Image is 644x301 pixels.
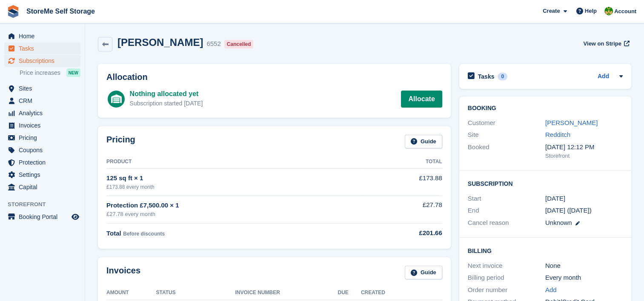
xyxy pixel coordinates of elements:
th: Status [156,286,235,300]
div: £27.78 every month [106,210,361,219]
span: CRM [19,95,70,107]
a: menu [4,82,80,94]
th: Created [361,286,442,300]
th: Amount [106,286,156,300]
a: menu [4,132,80,144]
span: Pricing [19,132,70,144]
a: Guide [405,135,442,149]
span: Capital [19,181,70,193]
span: View on Stripe [583,40,621,48]
div: Booked [468,142,545,160]
a: menu [4,107,80,119]
div: NEW [66,68,80,77]
a: menu [4,119,80,131]
h2: Invoices [106,266,140,280]
div: Next invoice [468,261,545,271]
span: Invoices [19,119,70,131]
a: StoreMe Self Storage [23,4,98,18]
div: Cancel reason [468,218,545,228]
h2: Booking [468,105,623,112]
time: 2022-06-29 23:00:00 UTC [545,194,565,204]
span: Coupons [19,144,70,156]
div: Start [468,194,545,204]
span: Before discounts [123,231,165,237]
div: Subscription started [DATE] [130,99,203,108]
a: menu [4,95,80,107]
a: Guide [405,266,442,280]
a: menu [4,144,80,156]
a: menu [4,30,80,42]
a: menu [4,55,80,67]
div: £173.88 every month [106,183,361,191]
a: [PERSON_NAME] [545,119,598,126]
span: Booking Portal [19,211,70,223]
div: Protection £7,500.00 × 1 [106,201,361,210]
span: Subscriptions [19,55,70,67]
h2: Allocation [106,72,442,82]
div: Storefront [545,152,623,160]
h2: Subscription [468,179,623,187]
a: Price increases NEW [20,68,80,77]
td: £27.78 [361,196,442,223]
div: End [468,206,545,216]
th: Product [106,155,361,169]
span: Account [614,7,636,16]
a: menu [4,43,80,54]
a: Add [598,72,609,82]
span: Unknown [545,219,572,226]
a: menu [4,181,80,193]
div: Site [468,130,545,140]
div: Every month [545,273,623,283]
a: Preview store [70,212,80,222]
th: Total [361,155,442,169]
span: [DATE] ([DATE]) [545,207,592,214]
span: Total [106,230,121,237]
span: Analytics [19,107,70,119]
div: Order number [468,285,545,295]
img: stora-icon-8386f47178a22dfd0bd8f6a31ec36ba5ce8667c1dd55bd0f319d3a0aa187defe.svg [7,5,20,18]
span: Help [585,7,597,15]
span: Create [543,7,560,15]
span: Settings [19,169,70,181]
a: menu [4,211,80,223]
span: Tasks [19,43,70,54]
div: 6552 [206,39,220,49]
span: Protection [19,156,70,168]
td: £173.88 [361,169,442,196]
a: Redditch [545,131,570,138]
h2: Tasks [478,73,495,80]
div: Cancelled [224,40,254,48]
a: Allocate [401,91,442,108]
img: StorMe [604,7,613,15]
span: Sites [19,82,70,94]
div: 125 sq ft × 1 [106,173,361,183]
h2: [PERSON_NAME] [117,37,203,48]
a: View on Stripe [580,37,631,51]
th: Due [338,286,361,300]
div: Customer [468,118,545,128]
a: menu [4,169,80,181]
div: None [545,261,623,271]
div: 0 [498,73,507,80]
th: Invoice Number [235,286,338,300]
a: menu [4,156,80,168]
h2: Billing [468,246,623,255]
span: Price increases [20,69,60,77]
div: Billing period [468,273,545,283]
h2: Pricing [106,135,135,149]
div: Nothing allocated yet [130,89,203,99]
div: [DATE] 12:12 PM [545,142,623,152]
a: Add [545,285,557,295]
span: Home [19,30,70,42]
span: Storefront [8,200,85,209]
div: £201.66 [361,228,442,238]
